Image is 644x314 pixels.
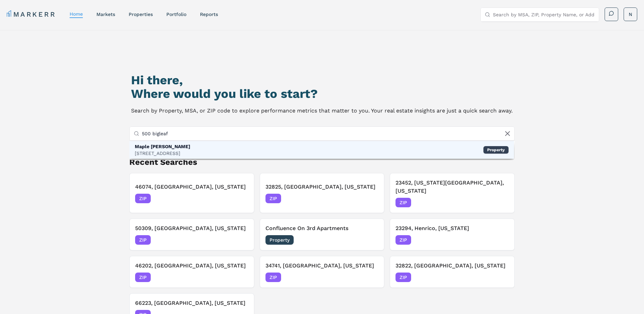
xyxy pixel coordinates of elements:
h1: Hi there, [131,73,513,87]
div: Property: Maple Knoll [129,141,514,159]
span: [DATE] [363,274,379,281]
h3: 32825, [GEOGRAPHIC_DATA], [US_STATE] [265,183,379,191]
span: [DATE] [233,274,249,281]
button: 32825, [GEOGRAPHIC_DATA], [US_STATE]ZIP[DATE] [260,173,385,213]
span: ZIP [265,273,281,282]
input: Search by MSA, ZIP, Property Name, or Address [493,8,595,21]
h3: 66223, [GEOGRAPHIC_DATA], [US_STATE] [135,299,249,307]
span: [DATE] [494,237,509,243]
a: markets [96,12,115,17]
span: Property [265,235,294,245]
span: [DATE] [363,195,379,202]
span: [DATE] [363,237,379,243]
button: 23452, [US_STATE][GEOGRAPHIC_DATA], [US_STATE]ZIP[DATE] [390,173,515,213]
a: properties [129,12,153,17]
span: [DATE] [494,199,509,206]
input: Search by MSA, ZIP, Property Name, or Address [142,127,511,140]
span: ZIP [135,273,151,282]
button: 23294, Henrico, [US_STATE]ZIP[DATE] [390,219,515,250]
div: [STREET_ADDRESS] [135,150,190,157]
h3: 23294, Henrico, [US_STATE] [395,224,509,232]
h3: 23452, [US_STATE][GEOGRAPHIC_DATA], [US_STATE] [395,179,509,195]
span: ZIP [265,194,281,203]
h3: 50309, [GEOGRAPHIC_DATA], [US_STATE] [135,224,249,232]
h3: Confluence On 3rd Apartments [265,224,379,232]
button: 32822, [GEOGRAPHIC_DATA], [US_STATE]ZIP[DATE] [390,256,515,288]
button: 50309, [GEOGRAPHIC_DATA], [US_STATE]ZIP[DATE] [129,219,254,250]
button: Confluence On 3rd ApartmentsProperty[DATE] [260,219,385,250]
span: [DATE] [233,237,249,243]
a: home [70,11,83,17]
span: ZIP [135,235,151,245]
h2: Recent Searches [129,157,515,168]
h2: Where would you like to start? [131,87,513,101]
button: N [624,7,637,21]
h3: 46074, [GEOGRAPHIC_DATA], [US_STATE] [135,183,249,191]
h3: 34741, [GEOGRAPHIC_DATA], [US_STATE] [265,262,379,270]
div: Maple [PERSON_NAME] [135,143,190,150]
a: reports [200,12,218,17]
span: [DATE] [494,274,509,281]
div: Property [483,146,509,154]
button: 46202, [GEOGRAPHIC_DATA], [US_STATE]ZIP[DATE] [129,256,254,288]
span: ZIP [395,235,411,245]
span: [DATE] [233,195,249,202]
button: 34741, [GEOGRAPHIC_DATA], [US_STATE]ZIP[DATE] [260,256,385,288]
span: N [629,11,632,18]
h3: 32822, [GEOGRAPHIC_DATA], [US_STATE] [395,262,509,270]
span: ZIP [395,273,411,282]
span: ZIP [135,194,151,203]
span: ZIP [395,198,411,207]
button: 46074, [GEOGRAPHIC_DATA], [US_STATE]ZIP[DATE] [129,173,254,213]
a: Portfolio [166,12,186,17]
div: Suggestions [129,141,514,159]
h3: 46202, [GEOGRAPHIC_DATA], [US_STATE] [135,262,249,270]
p: Search by Property, MSA, or ZIP code to explore performance metrics that matter to you. Your real... [131,106,513,116]
a: MARKERR [7,10,56,19]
